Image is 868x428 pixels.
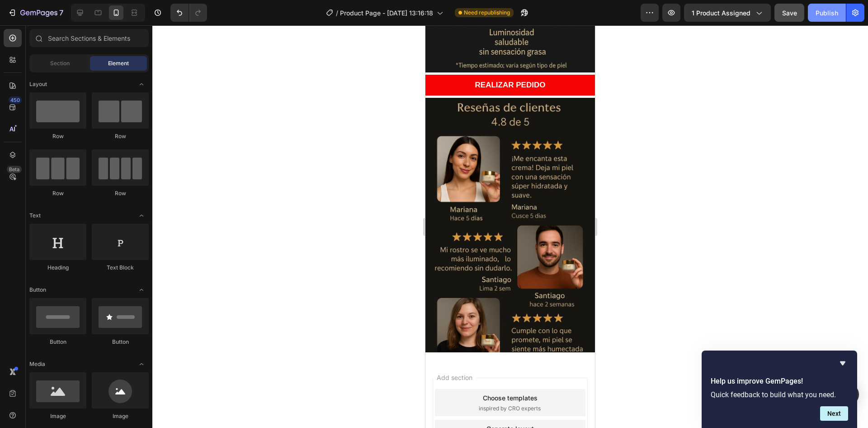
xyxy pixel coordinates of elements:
[9,96,22,104] div: 450
[92,132,149,140] div: Row
[774,4,804,22] button: Save
[29,80,47,88] span: Layout
[134,208,149,223] span: Toggle open
[59,7,63,18] p: 7
[29,212,41,220] span: Text
[29,412,86,420] div: Image
[4,4,67,22] button: 7
[425,25,595,428] iframe: Design area
[29,189,86,197] div: Row
[816,8,838,18] div: Publish
[29,264,86,272] div: Heading
[92,264,149,272] div: Text Block
[134,283,149,297] span: Toggle open
[808,4,846,22] button: Publish
[29,360,45,368] span: Media
[134,77,149,91] span: Toggle open
[92,412,149,420] div: Image
[711,390,848,399] p: Quick feedback to build what you need.
[782,9,797,17] span: Save
[29,286,46,294] span: Button
[108,59,129,67] span: Element
[692,8,750,18] span: 1 product assigned
[7,166,22,173] div: Beta
[837,358,848,369] button: Hide survey
[170,4,207,22] div: Undo/Redo
[29,29,149,47] input: Search Sections & Elements
[92,338,149,346] div: Button
[61,399,108,408] div: Generate layout
[684,4,771,22] button: 1 product assigned
[336,8,338,18] span: /
[92,189,149,197] div: Row
[711,376,848,387] h2: Help us improve GemPages!
[29,132,86,140] div: Row
[464,9,510,17] span: Need republishing
[711,358,848,421] div: Help us improve GemPages!
[29,338,86,346] div: Button
[50,59,70,67] span: Section
[134,357,149,371] span: Toggle open
[820,406,848,421] button: Next question
[340,8,433,18] span: Product Page - [DATE] 13:16:18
